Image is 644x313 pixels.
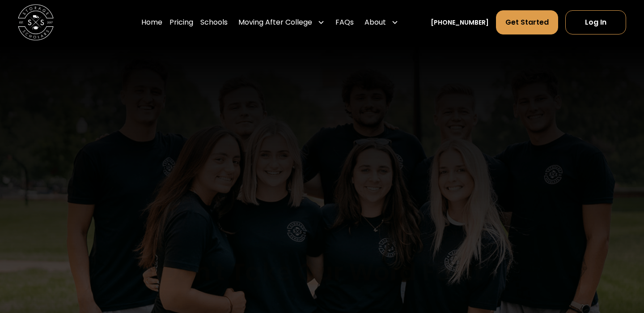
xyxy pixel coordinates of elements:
a: Home [141,10,162,35]
div: About [364,17,386,28]
div: Moving After College [235,10,328,35]
a: FAQs [335,10,354,35]
a: Log In [565,10,626,34]
h1: Don't Take Our Word For It [161,259,483,286]
div: About [361,10,402,35]
div: Moving After College [238,17,312,28]
a: [PHONE_NUMBER] [431,18,489,27]
a: Schools [200,10,228,35]
a: Get Started [496,10,558,34]
img: Storage Scholars main logo [18,4,54,40]
a: Pricing [169,10,193,35]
